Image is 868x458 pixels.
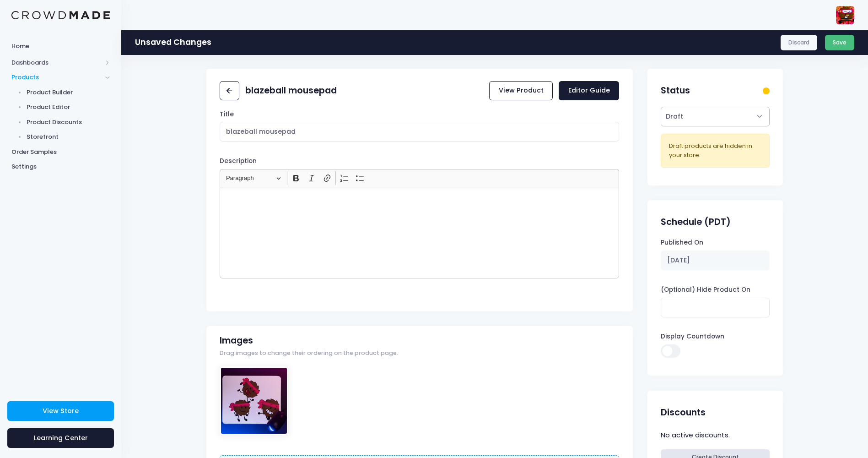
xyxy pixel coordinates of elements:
[135,38,211,47] h1: Unsaved Changes
[661,407,706,418] h2: Discounts
[661,217,731,227] h2: Schedule (PDT)
[43,406,79,415] span: View Store
[836,6,854,24] img: User
[559,81,619,101] a: Editor Guide
[11,11,110,20] img: Logo
[7,401,114,421] a: View Store
[27,88,110,97] span: Product Builder
[825,35,855,50] button: Save
[669,142,762,159] div: Draft products are hidden in your store.
[781,35,818,50] a: Discard
[220,335,253,346] h2: Images
[222,171,285,185] button: Paragraph
[27,118,110,127] span: Product Discounts
[245,85,337,96] h2: blazeball mousepad
[661,85,690,96] h2: Status
[11,73,102,82] span: Products
[661,285,750,294] label: (Optional) Hide Product On
[27,132,110,142] span: Storefront
[661,429,769,442] div: No active discounts.
[220,110,234,119] label: Title
[220,157,257,166] label: Description
[11,42,110,51] span: Home
[27,103,110,112] span: Product Editor
[226,173,274,184] span: Paragraph
[489,81,553,101] a: View Product
[220,169,619,187] div: Editor toolbar
[661,332,724,341] label: Display Countdown
[220,187,619,278] div: Rich Text Editor, main
[11,147,110,157] span: Order Samples
[11,162,110,171] span: Settings
[661,238,703,247] label: Published On
[7,428,114,448] a: Learning Center
[34,433,88,442] span: Learning Center
[11,58,102,67] span: Dashboards
[220,349,398,358] span: Drag images to change their ordering on the product page.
